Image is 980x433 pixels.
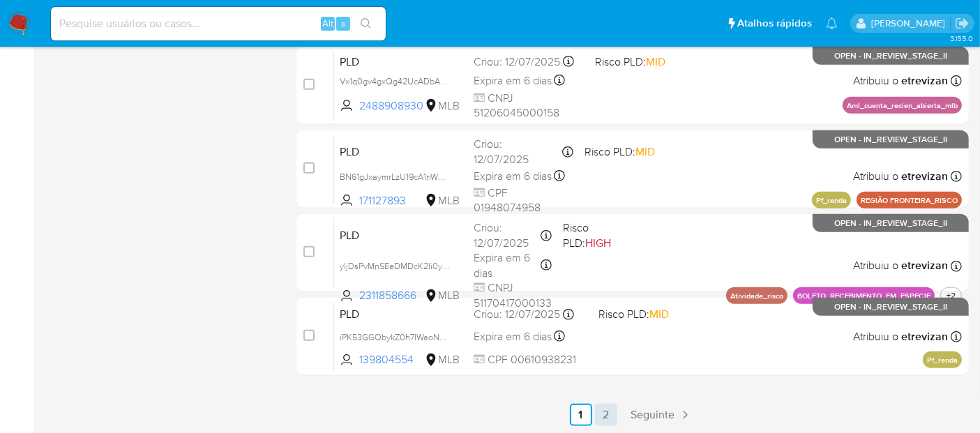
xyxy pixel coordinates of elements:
[950,33,973,44] span: 3.155.0
[871,17,950,30] p: erico.trevizan@mercadopago.com.br
[955,16,970,31] a: Sair
[51,15,386,33] input: Pesquise usuários ou casos...
[352,14,380,33] button: search-icon
[737,16,812,31] span: Atalhos rápidos
[826,17,838,29] a: Notificações
[322,17,333,30] span: Alt
[341,17,345,30] span: s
